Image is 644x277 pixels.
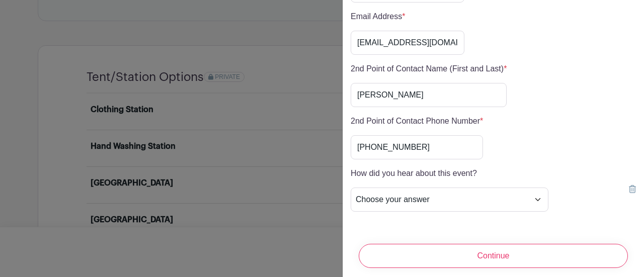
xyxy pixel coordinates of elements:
[351,31,464,55] input: Type your answer
[351,11,464,23] p: Email Address
[351,167,548,179] p: How did you hear about this event?
[359,244,628,268] input: Continue
[351,115,483,127] p: 2nd Point of Contact Phone Number
[351,135,483,159] input: Type your answer
[351,83,507,107] input: Type your answer
[351,63,507,75] p: 2nd Point of Contact Name (First and Last)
